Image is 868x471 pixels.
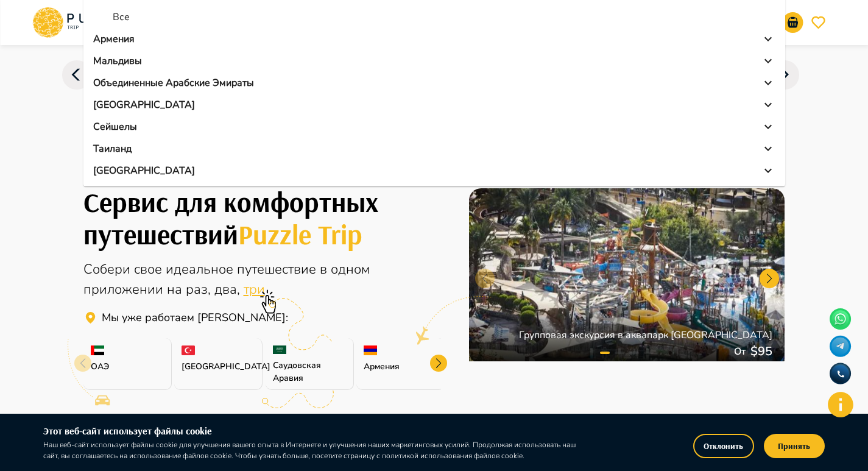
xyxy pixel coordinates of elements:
[83,186,442,250] h1: Собери свое идеальное путешествие с Puzzle Trip
[693,434,754,458] button: Отклонить
[167,280,186,299] span: на
[758,342,772,361] p: 95
[93,97,195,112] p: [GEOGRAPHIC_DATA]
[238,217,362,251] span: Puzzle Trip
[783,12,803,33] button: notifications
[93,32,135,46] p: Армения
[93,163,195,178] p: [GEOGRAPHIC_DATA]
[93,119,137,134] p: Сейшелы
[364,360,437,373] p: Армения
[764,434,825,458] button: Принять
[519,328,772,342] p: Групповая экскурсия в аквапарк [GEOGRAPHIC_DATA]
[93,141,132,156] p: Таиланд
[808,12,829,33] button: favorite
[43,439,590,461] p: Наш веб-сайт использует файлы cookie для улучшения вашего опыта в Интернете и улучшения наших мар...
[320,260,331,278] span: в
[734,344,750,359] p: От
[83,280,167,299] span: приложении
[244,280,265,299] span: три
[186,280,214,299] span: раз,
[331,260,370,278] span: одном
[134,260,166,278] span: свое
[93,76,254,90] p: Объединенные Арабские Эмираты
[113,10,130,24] p: Все
[750,342,758,361] p: $
[102,310,288,326] p: Сервис для путешествий Puzzle Trip
[83,260,134,278] span: Собери
[237,260,320,278] span: путешествие
[166,260,237,278] span: идеальное
[182,360,255,373] p: [GEOGRAPHIC_DATA]
[93,54,142,68] p: Мальдивы
[214,280,244,299] span: два,
[83,260,442,300] div: Онлайн агрегатор туристических услуг для путешествий по всему миру.
[91,360,164,373] p: ОАЭ
[43,423,590,439] h6: Этот веб-сайт использует файлы cookie
[273,359,346,384] p: Саудовская Аравия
